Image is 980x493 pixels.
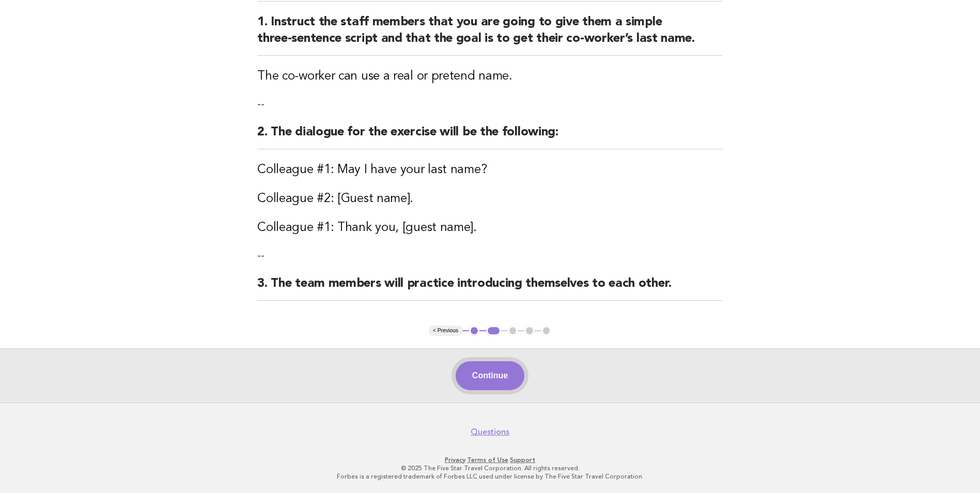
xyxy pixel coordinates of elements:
[471,427,509,437] a: Questions
[445,456,465,464] a: Privacy
[456,361,524,390] button: Continue
[486,326,501,336] button: 2
[257,97,723,112] p: --
[174,464,806,472] p: © 2025 The Five Star Travel Corporation. All rights reserved.
[257,191,723,207] h3: Colleague #2: [Guest name].
[257,68,723,85] h3: The co-worker can use a real or pretend name.
[429,326,462,336] button: < Previous
[174,472,806,481] p: Forbes is a registered trademark of Forbes LLC used under license by The Five Star Travel Corpora...
[467,456,508,464] a: Terms of Use
[257,124,723,149] h2: 2. The dialogue for the exercise will be the following:
[174,456,806,464] p: · ·
[257,275,723,301] h2: 3. The team members will practice introducing themselves to each other.
[257,14,723,56] h2: 1. Instruct the staff members that you are going to give them a simple three-sentence script and ...
[257,220,723,236] h3: Colleague #1: Thank you, [guest name].
[257,249,723,263] p: --
[469,326,479,336] button: 1
[257,162,723,178] h3: Colleague #1: May I have your last name?
[510,456,535,464] a: Support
